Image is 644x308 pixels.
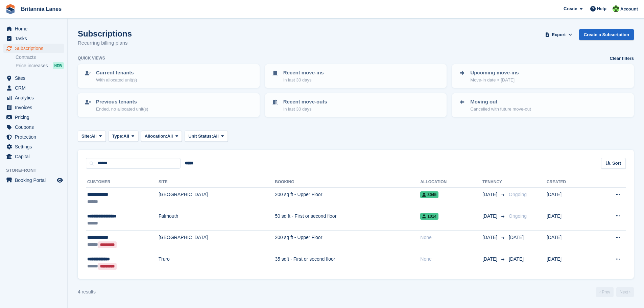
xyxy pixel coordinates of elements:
a: menu [3,142,64,151]
button: Type: All [109,131,138,142]
td: [DATE] [547,252,592,273]
span: Export [552,31,566,38]
div: None [420,234,482,241]
span: All [167,133,173,140]
a: menu [3,83,64,93]
button: Export [544,29,574,40]
span: Storefront [6,167,67,174]
img: Robert Parr [613,5,619,12]
a: Previous [596,287,614,297]
td: [DATE] [547,209,592,231]
a: Recent move-outs In last 30 days [266,94,446,116]
span: Tasks [15,34,55,43]
nav: Page [595,287,635,297]
p: Previous tenants [96,98,148,106]
button: Unit Status: All [185,131,228,142]
a: menu [3,93,64,102]
span: All [123,133,129,140]
th: Created [547,177,592,188]
a: Britannia Lanes [18,3,64,15]
div: None [420,256,482,263]
button: Site: All [78,131,106,142]
span: Home [15,24,55,33]
span: Unit Status: [188,133,213,140]
span: Price increases [16,63,48,69]
span: All [213,133,219,140]
p: Upcoming move-ins [470,69,519,77]
a: Previous tenants Ended, no allocated unit(s) [78,94,259,116]
td: [GEOGRAPHIC_DATA] [159,188,275,209]
th: Tenancy [482,177,506,188]
a: Price increases NEW [16,62,64,69]
span: Ongoing [509,213,527,219]
span: Booking Portal [15,175,55,185]
a: menu [3,113,64,122]
p: In last 30 days [283,106,327,113]
td: 35 sqft - First or second floor [275,252,420,273]
div: NEW [53,62,64,69]
span: Help [597,5,606,12]
p: Ended, no allocated unit(s) [96,106,148,113]
td: [DATE] [547,188,592,209]
a: menu [3,24,64,33]
span: Sort [612,160,621,167]
th: Allocation [420,177,482,188]
a: menu [3,73,64,83]
span: [DATE] [509,235,524,240]
p: Move-in date > [DATE] [470,77,519,84]
a: Moving out Cancelled with future move-out [453,94,633,116]
td: 200 sq ft - Upper Floor [275,188,420,209]
p: In last 30 days [283,77,324,84]
a: menu [3,122,64,132]
h1: Subscriptions [78,29,132,38]
td: [DATE] [547,231,592,252]
a: menu [3,132,64,142]
th: Booking [275,177,420,188]
th: Customer [86,177,159,188]
img: stora-icon-8386f47178a22dfd0bd8f6a31ec36ba5ce8667c1dd55bd0f319d3a0aa187defe.svg [5,4,16,14]
span: 1014 [420,213,438,220]
a: Contracts [16,54,64,61]
p: Cancelled with future move-out [470,106,531,113]
span: [DATE] [482,234,499,241]
a: Preview store [56,176,64,184]
p: Recent move-ins [283,69,324,77]
span: 3045 [420,191,438,198]
td: [GEOGRAPHIC_DATA] [159,231,275,252]
span: Subscriptions [15,44,55,53]
a: Current tenants With allocated unit(s) [78,65,259,87]
a: Recent move-ins In last 30 days [266,65,446,87]
span: CRM [15,83,55,93]
span: Allocation: [145,133,167,140]
a: Upcoming move-ins Move-in date > [DATE] [453,65,633,87]
p: Recurring billing plans [78,39,132,47]
span: Sites [15,73,55,83]
button: Allocation: All [141,131,182,142]
td: Falmouth [159,209,275,231]
a: menu [3,44,64,53]
td: 50 sq ft - First or second floor [275,209,420,231]
span: All [91,133,97,140]
p: Moving out [470,98,531,106]
div: 4 results [78,288,96,295]
span: Ongoing [509,192,527,197]
span: Pricing [15,113,55,122]
span: Protection [15,132,55,142]
span: Site: [81,133,91,140]
p: Current tenants [96,69,137,77]
a: Create a Subscription [579,29,634,40]
p: Recent move-outs [283,98,327,106]
span: [DATE] [482,256,499,263]
a: Next [616,287,634,297]
span: Coupons [15,122,55,132]
span: [DATE] [482,191,499,198]
a: Clear filters [610,55,634,62]
span: Account [620,6,638,13]
span: Type: [112,133,124,140]
p: With allocated unit(s) [96,77,137,84]
h6: Quick views [78,55,105,61]
span: Capital [15,152,55,161]
td: Truro [159,252,275,273]
a: menu [3,175,64,185]
span: Invoices [15,103,55,112]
